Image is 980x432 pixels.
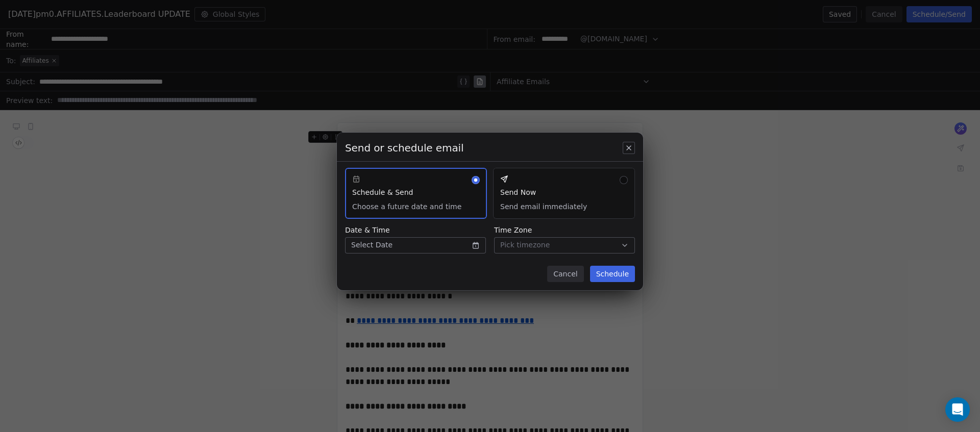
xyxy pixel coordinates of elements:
span: Send or schedule email [345,141,464,155]
span: Time Zone [494,225,635,235]
span: Date & Time [345,225,486,235]
button: Schedule [590,266,635,282]
span: Pick timezone [500,240,550,250]
button: Select Date [345,237,486,253]
button: Pick timezone [494,237,635,253]
span: Select Date [351,240,393,250]
button: Cancel [547,266,583,282]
